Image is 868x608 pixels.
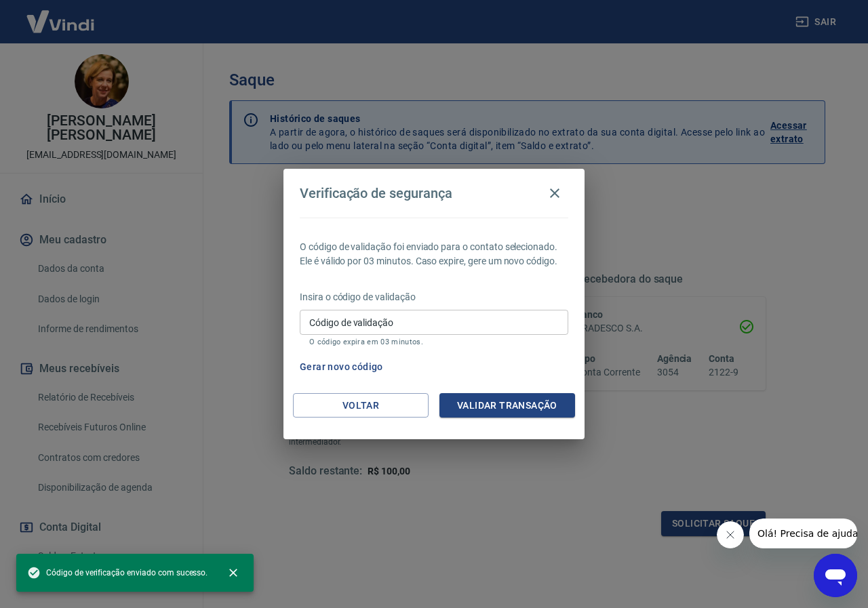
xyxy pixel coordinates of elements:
[27,566,208,580] span: Código de verificação enviado com sucesso.
[218,558,248,588] button: close
[294,354,389,380] button: Gerar novo código
[300,290,568,304] p: Insira o código de validação
[717,521,744,548] iframe: Fechar mensagem
[439,393,575,418] button: Validar transação
[749,519,857,548] iframe: Mensagem da empresa
[300,240,568,268] p: O código de validação foi enviado para o contato selecionado. Ele é válido por 03 minutos. Caso e...
[293,393,429,418] button: Voltar
[300,185,452,201] h4: Verificação de segurança
[8,9,114,20] span: Olá! Precisa de ajuda?
[814,554,857,597] iframe: Botão para abrir a janela de mensagens
[309,338,559,346] p: O código expira em 03 minutos.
